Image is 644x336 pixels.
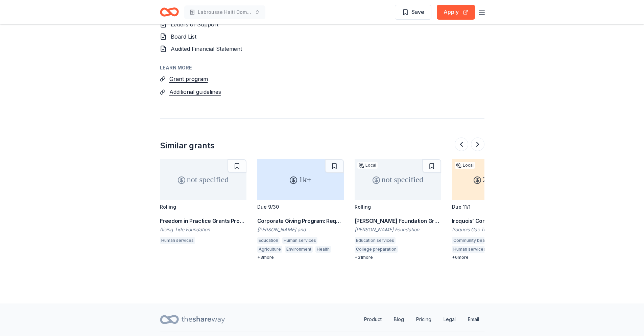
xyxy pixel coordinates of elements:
[160,64,484,72] div: Learn more
[160,237,195,244] div: Human services
[257,246,282,253] div: Agriculture
[452,159,539,200] div: 2.5k – 10k
[355,217,441,225] div: [PERSON_NAME] Foundation Grant
[257,237,280,244] div: Education
[160,159,246,246] a: not specifiedRollingFreedom in Practice Grants ProgramRising Tide FoundationHuman services
[411,7,424,16] span: Save
[355,237,396,244] div: Education services
[184,5,265,19] button: Labrousse Haiti Community School - [GEOGRAPHIC_DATA]
[257,204,279,210] div: Due 9/30
[452,159,539,260] a: 2.5k – 10kLocalDue 11/1Iroquois’ Community Grant ProgramIroquois Gas Transmission SystemCommunity...
[355,255,441,260] div: + 31 more
[315,246,331,253] div: Health
[160,159,246,200] div: not specified
[438,313,461,326] a: Legal
[282,237,317,244] div: Human services
[285,246,313,253] div: Environment
[355,204,371,210] div: Rolling
[160,217,246,225] div: Freedom in Practice Grants Program
[171,33,196,40] span: Board List
[257,159,344,200] div: 1k+
[160,226,246,233] div: Rising Tide Foundation
[160,204,176,210] div: Rolling
[359,313,387,326] a: Product
[355,226,441,233] div: [PERSON_NAME] Foundation
[452,217,539,225] div: Iroquois’ Community Grant Program
[462,313,484,326] a: Email
[160,140,215,151] div: Similar grants
[160,4,179,20] a: Home
[452,204,471,210] div: Due 11/1
[388,313,409,326] a: Blog
[455,162,475,169] div: Local
[169,87,221,96] button: Additional guidelines
[257,217,344,225] div: Corporate Giving Program: Requests over $1000
[169,75,208,83] button: Grant program
[171,45,242,52] span: Audited Financial Statement
[359,313,484,326] nav: quick links
[355,159,441,260] a: not specifiedLocalRolling[PERSON_NAME] Foundation Grant[PERSON_NAME] FoundationEducation services...
[411,313,437,326] a: Pricing
[357,162,378,169] div: Local
[355,246,398,253] div: College preparation
[437,5,475,20] button: Apply
[171,21,218,28] span: Letters of Support
[452,255,539,260] div: + 6 more
[257,226,344,233] div: [PERSON_NAME] and [PERSON_NAME] Foundation
[198,8,252,16] span: Labrousse Haiti Community School - [GEOGRAPHIC_DATA]
[452,226,539,233] div: Iroquois Gas Transmission System
[257,159,344,260] a: 1k+Due 9/30Corporate Giving Program: Requests over $1000[PERSON_NAME] and [PERSON_NAME] Foundatio...
[452,246,487,253] div: Human services
[257,255,344,260] div: + 3 more
[395,5,431,20] button: Save
[452,237,506,244] div: Community beautification
[355,159,441,200] div: not specified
